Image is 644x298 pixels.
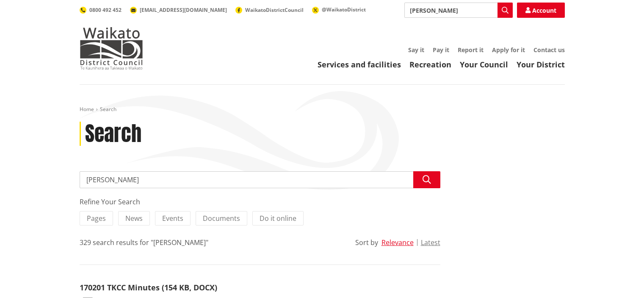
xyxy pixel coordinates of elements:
[85,122,141,146] h1: Search
[125,214,143,223] span: News
[517,3,565,18] a: Account
[80,27,143,70] img: Waikato District Council - Te Kaunihera aa Takiwaa o Waikato
[408,46,424,54] a: Say it
[80,106,565,113] nav: breadcrumb
[245,6,304,14] span: WaikatoDistrictCouncil
[322,6,366,13] span: @WaikatoDistrict
[492,46,525,54] a: Apply for it
[140,6,227,14] span: [EMAIL_ADDRESS][DOMAIN_NAME]
[260,214,296,223] span: Do it online
[89,6,122,14] span: 0800 492 452
[162,214,183,223] span: Events
[80,282,217,292] a: 170201 TKCC Minutes (154 KB, DOCX)
[87,214,106,223] span: Pages
[80,237,208,248] div: 329 search results for "[PERSON_NAME]"
[80,106,94,113] a: Home
[517,59,565,70] a: Your District
[533,46,565,54] a: Contact us
[404,3,513,18] input: Search input
[235,6,304,14] a: WaikatoDistrictCouncil
[409,59,451,70] a: Recreation
[130,6,227,14] a: [EMAIL_ADDRESS][DOMAIN_NAME]
[80,197,440,207] div: Refine Your Search
[80,171,440,188] input: Search input
[433,46,449,54] a: Pay it
[355,237,378,248] div: Sort by
[318,59,401,70] a: Services and facilities
[312,6,366,13] a: @WaikatoDistrict
[421,239,440,246] button: Latest
[100,106,116,113] span: Search
[458,46,484,54] a: Report it
[460,59,508,70] a: Your Council
[203,214,240,223] span: Documents
[80,6,122,14] a: 0800 492 452
[381,239,414,246] button: Relevance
